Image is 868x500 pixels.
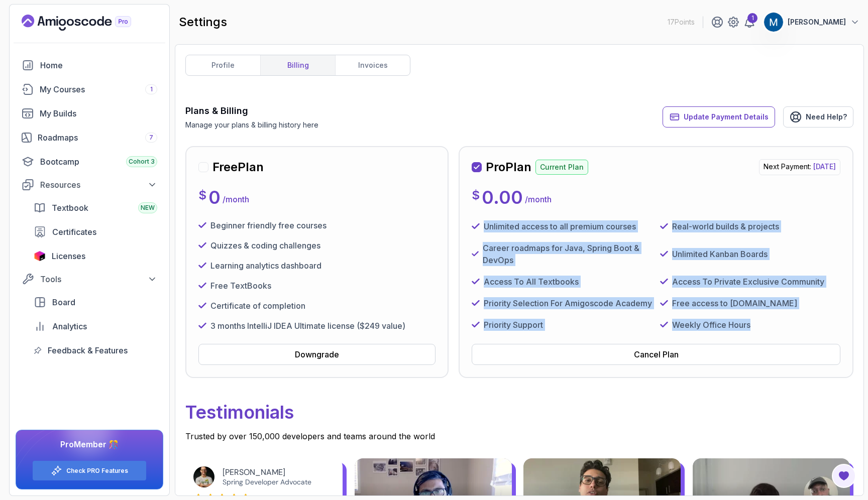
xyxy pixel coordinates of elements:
[34,251,46,261] img: jetbrains icon
[482,187,523,207] p: 0.00
[483,242,652,266] p: Career roadmaps for Java, Spring Boot & DevOps
[16,270,163,288] button: Tools
[668,17,695,27] p: 17 Points
[66,467,128,475] a: Check PRO Features
[210,260,321,272] p: Learning analytics dashboard
[210,320,405,332] p: 3 months IntelliJ IDEA Ultimate license ($249 value)
[788,17,846,27] p: [PERSON_NAME]
[28,292,163,312] a: board
[185,430,853,442] p: Trusted by over 150,000 developers and teams around the world
[185,104,318,118] h3: Plans & Billing
[223,193,249,205] p: / month
[663,106,775,128] button: Update Payment Details
[684,112,769,122] span: Update Payment Details
[28,316,163,336] a: analytics
[484,220,636,232] p: Unlimited access to all premium courses
[813,162,836,171] span: [DATE]
[764,13,783,32] img: user profile image
[223,477,327,486] div: Spring Developer Advocate
[186,55,260,75] a: profile
[16,55,163,75] a: home
[672,319,750,331] p: Weekly Office Hours
[52,250,85,262] span: Licenses
[210,280,271,292] p: Free TextBooks
[38,132,157,144] div: Roadmaps
[40,179,157,191] div: Resources
[28,340,163,360] a: feedback
[52,320,87,332] span: Analytics
[28,246,163,266] a: licenses
[28,222,163,242] a: certificates
[16,103,163,123] a: builds
[150,85,153,93] span: 1
[212,159,264,175] h2: Free Plan
[783,106,853,128] a: Need Help?
[198,187,206,203] p: $
[40,83,157,95] div: My Courses
[179,14,227,30] h2: settings
[149,134,153,142] span: 7
[484,319,543,331] p: Priority Support
[48,344,128,356] span: Feedback & Features
[759,159,840,175] p: Next Payment:
[484,276,579,288] p: Access To All Textbooks
[40,273,157,285] div: Tools
[764,12,860,32] button: user profile image[PERSON_NAME]
[223,467,327,477] div: [PERSON_NAME]
[335,55,410,75] a: invoices
[40,107,157,119] div: My Builds
[208,187,221,207] p: 0
[472,187,480,203] p: $
[28,198,163,218] a: textbook
[198,344,436,365] button: Downgrade
[210,239,320,252] p: Quizzes & coding challenges
[129,158,155,166] span: Cohort 3
[52,202,88,214] span: Textbook
[672,220,779,232] p: Real-world builds & projects
[472,344,840,365] button: Cancel Plan
[260,55,335,75] a: billing
[16,79,163,99] a: courses
[185,394,853,430] p: Testimonials
[210,219,327,231] p: Beginner friendly free courses
[32,460,147,481] button: Check PRO Features
[672,297,797,309] p: Free access to [DOMAIN_NAME]
[193,466,214,487] img: Josh Long avatar
[52,226,96,238] span: Certificates
[141,204,155,212] span: NEW
[806,112,847,122] span: Need Help?
[525,193,552,205] p: / month
[484,297,652,309] p: Priority Selection For Amigoscode Academy
[210,300,305,312] p: Certificate of completion
[672,248,768,260] p: Unlimited Kanban Boards
[672,276,824,288] p: Access To Private Exclusive Community
[743,16,755,28] a: 1
[16,128,163,148] a: roadmaps
[22,15,154,31] a: Landing page
[185,120,318,130] p: Manage your plans & billing history here
[223,477,311,486] a: Spring Developer Advocate
[52,296,75,308] span: Board
[16,176,163,194] button: Resources
[486,159,531,175] h2: Pro Plan
[634,348,679,360] div: Cancel Plan
[16,152,163,172] a: bootcamp
[40,156,157,168] div: Bootcamp
[295,348,339,360] div: Downgrade
[535,160,588,175] p: Current Plan
[747,13,757,23] div: 1
[40,59,157,71] div: Home
[832,464,856,488] button: Open Feedback Button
